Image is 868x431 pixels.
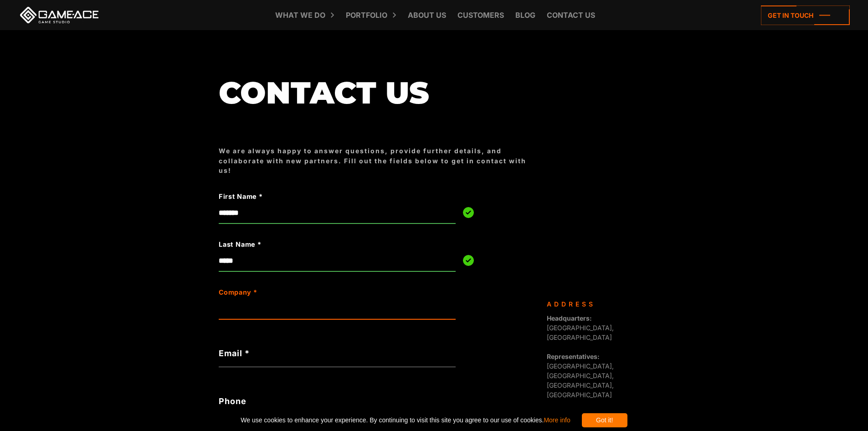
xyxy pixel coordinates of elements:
[582,413,627,427] div: Got it!
[547,314,614,341] span: [GEOGRAPHIC_DATA], [GEOGRAPHIC_DATA]
[547,353,614,399] span: [GEOGRAPHIC_DATA], [GEOGRAPHIC_DATA], [GEOGRAPHIC_DATA], [GEOGRAPHIC_DATA]
[761,5,850,25] a: Get in touch
[219,76,538,109] h1: Contact us
[219,287,408,297] label: Company *
[241,413,570,427] span: We use cookies to enhance your experience. By continuing to visit this site you agree to our use ...
[547,299,642,309] div: Address
[219,192,408,202] label: First Name *
[544,416,570,424] a: More info
[547,353,600,360] strong: Representatives:
[547,314,592,322] strong: Headquarters:
[219,146,538,175] div: We are always happy to answer questions, provide further details, and collaborate with new partne...
[219,239,408,249] label: Last Name *
[219,347,456,359] label: Email *
[219,395,456,407] label: Phone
